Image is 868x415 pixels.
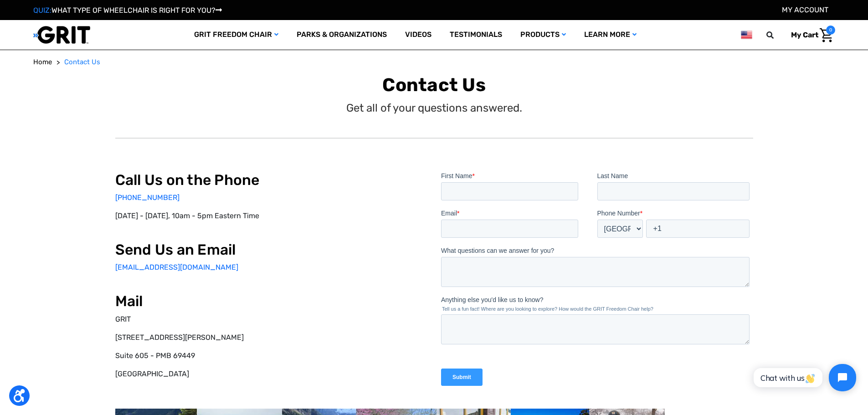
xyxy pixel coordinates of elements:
a: Learn More [575,20,646,50]
h2: Call Us on the Phone [115,171,427,189]
p: [DATE] - [DATE], 10am - 5pm Eastern Time [115,210,427,221]
a: Cart with 0 items [784,26,835,45]
a: Account [782,5,828,14]
a: [PHONE_NUMBER] [115,193,180,202]
a: Videos [396,20,441,50]
span: QUIZ: [33,6,51,15]
a: Testimonials [441,20,511,50]
a: [EMAIL_ADDRESS][DOMAIN_NAME] [115,263,238,272]
p: Suite 605 - PMB 69449 [115,350,427,361]
b: Contact Us [382,74,486,96]
p: [STREET_ADDRESS][PERSON_NAME] [115,332,427,343]
img: Cart [820,28,833,42]
h2: Mail [115,292,427,310]
a: QUIZ:WHAT TYPE OF WHEELCHAIR IS RIGHT FOR YOU? [33,6,222,15]
span: Contact Us [64,58,100,66]
img: us.png [741,29,752,41]
input: Search [770,26,784,45]
iframe: Form 1 [441,171,753,402]
a: Parks & Organizations [288,20,396,50]
nav: Breadcrumb [33,57,835,67]
a: Home [33,57,52,67]
img: GRIT All-Terrain Wheelchair and Mobility Equipment [33,26,90,44]
a: GRIT Freedom Chair [185,20,288,50]
span: My Cart [791,31,818,39]
a: Contact Us [64,57,100,67]
span: Home [33,58,52,66]
p: GRIT [115,314,427,325]
p: [GEOGRAPHIC_DATA] [115,369,427,379]
a: Products [511,20,575,50]
p: Get all of your questions answered. [346,100,522,116]
h2: Send Us an Email [115,241,427,258]
iframe: Tidio Chat [744,356,864,399]
span: 0 [826,26,835,35]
